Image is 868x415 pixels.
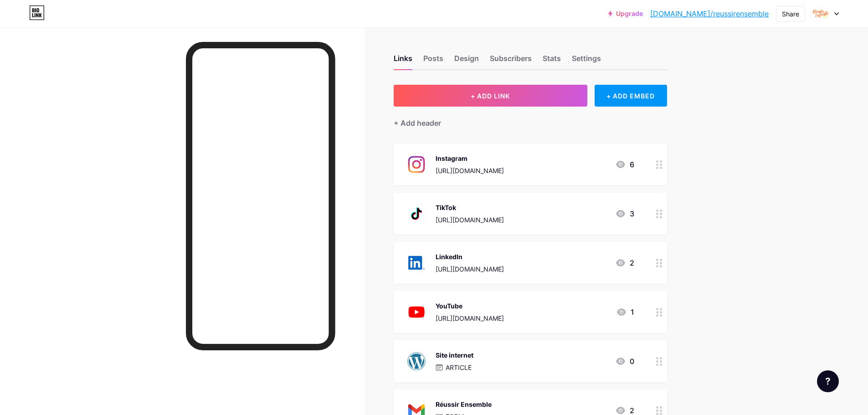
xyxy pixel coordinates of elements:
[436,166,504,175] div: [URL][DOMAIN_NAME]
[405,202,428,225] img: TikTok
[405,251,428,275] img: LinkedIn
[608,10,643,17] a: Upgrade
[394,85,587,107] button: + ADD LINK
[436,252,504,261] div: LinkedIn
[650,8,769,19] a: [DOMAIN_NAME]/reussirensemble
[454,53,479,69] div: Design
[423,53,443,69] div: Posts
[615,257,634,268] div: 2
[405,349,428,373] img: Site internet
[615,356,634,367] div: 0
[394,53,412,69] div: Links
[405,153,428,176] img: Instagram
[782,9,799,19] div: Share
[572,53,601,69] div: Settings
[436,301,504,311] div: YouTube
[436,264,504,274] div: [URL][DOMAIN_NAME]
[616,307,634,318] div: 1
[394,118,441,128] div: + Add header
[543,53,561,69] div: Stats
[436,215,504,225] div: [URL][DOMAIN_NAME]
[436,313,504,323] div: [URL][DOMAIN_NAME]
[812,5,829,22] img: reussirensemble
[405,300,428,324] img: YouTube
[436,400,492,409] div: Réussir Ensemble
[436,154,504,163] div: Instagram
[471,92,510,100] span: + ADD LINK
[436,203,504,212] div: TikTok
[446,363,472,372] p: ARTICLE
[595,85,667,107] div: + ADD EMBED
[436,350,473,360] div: Site internet
[615,208,634,219] div: 3
[490,53,532,69] div: Subscribers
[615,159,634,170] div: 6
